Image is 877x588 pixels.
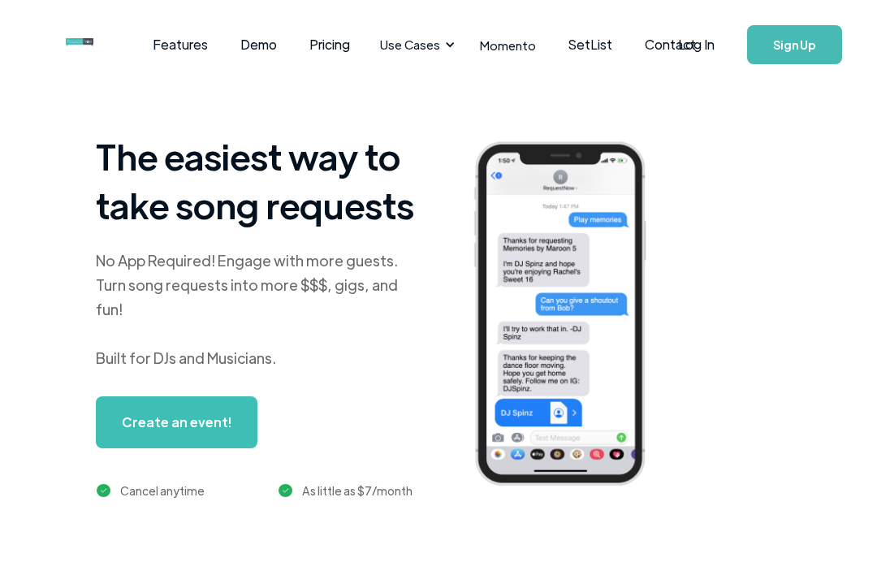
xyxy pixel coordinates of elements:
a: Sign Up [747,25,842,64]
a: Demo [224,19,293,70]
img: green checkmark [97,484,110,498]
img: requestnow logo [66,38,123,46]
img: iphone screenshot [459,132,681,499]
div: Use Cases [380,36,440,54]
a: Features [136,19,224,70]
div: Use Cases [370,19,460,70]
a: home [66,28,96,61]
img: green checkmark [279,484,292,498]
div: As little as $7/month [302,481,413,500]
a: Pricing [293,19,366,70]
a: Create an event! [96,396,257,448]
a: SetList [552,19,629,70]
div: Cancel anytime [120,481,205,500]
h1: The easiest way to take song requests [96,132,418,229]
a: Log In [662,16,731,73]
div: No App Required! Engage with more guests. Turn song requests into more $$$, gigs, and fun! Built ... [96,249,418,370]
a: Momento [464,21,552,69]
a: Contact [629,19,712,70]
